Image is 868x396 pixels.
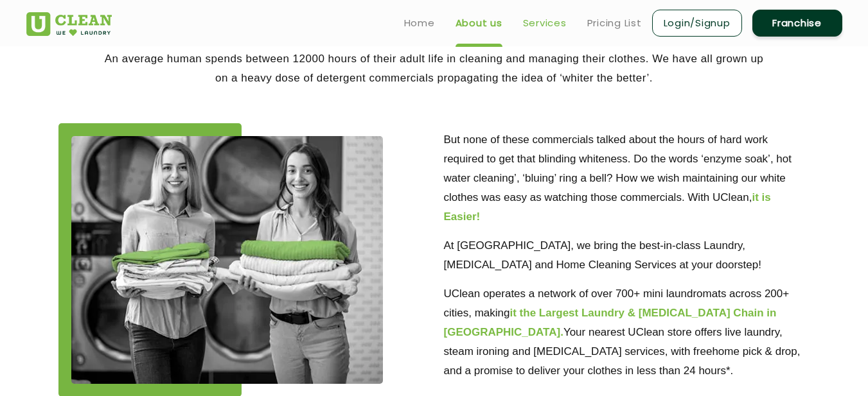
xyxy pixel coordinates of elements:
[26,49,842,88] p: An average human spends between 12000 hours of their adult life in cleaning and managing their cl...
[444,307,777,338] b: it the Largest Laundry & [MEDICAL_DATA] Chain in [GEOGRAPHIC_DATA].
[26,12,112,36] img: UClean Laundry and Dry Cleaning
[444,236,810,275] p: At [GEOGRAPHIC_DATA], we bring the best-in-class Laundry, [MEDICAL_DATA] and Home Cleaning Servic...
[71,136,383,384] img: about_img_11zon.webp
[752,10,842,37] a: Franchise
[404,15,435,31] a: Home
[444,130,810,227] p: But none of these commercials talked about the hours of hard work required to get that blinding w...
[444,284,810,381] p: UClean operates a network of over 700+ mini laundromats across 200+ cities, making Your nearest U...
[587,15,642,31] a: Pricing List
[652,10,742,37] a: Login/Signup
[456,15,502,31] a: About us
[523,15,567,31] a: Services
